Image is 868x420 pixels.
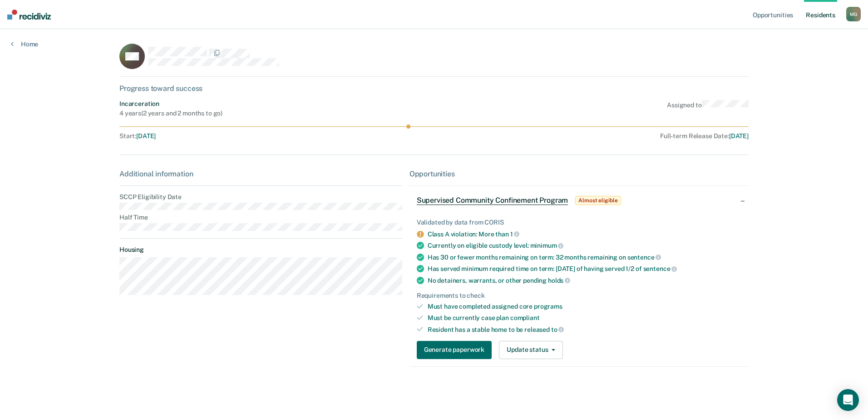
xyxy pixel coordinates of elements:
div: Opportunities [409,170,749,178]
span: sentence [643,265,677,272]
span: compliant [510,314,540,321]
span: [DATE] [136,132,156,140]
div: Start : [119,132,406,140]
div: Supervised Community Confinement ProgramAlmost eligible [409,186,749,215]
div: Additional information [119,170,402,178]
span: sentence [627,254,661,261]
div: Resident has a stable home to be released [428,325,741,334]
div: Progress toward success [119,84,749,93]
div: Full-term Release Date : [410,132,749,140]
div: Currently on eligible custody level: [428,241,741,250]
div: M G [846,7,861,21]
dt: Half Time [119,214,402,221]
div: Assigned to [667,100,749,117]
div: Incarceration [119,100,222,108]
span: Almost eligible [575,196,621,205]
button: Generate paperwork [417,341,492,359]
div: Class A violation: More than 1 [428,230,741,238]
span: [DATE] [729,132,749,140]
div: Must have completed assigned core [428,303,741,310]
div: No detainers, warrants, or other pending [428,276,741,285]
div: Must be currently case plan [428,314,741,322]
div: Open Intercom Messenger [837,389,859,411]
div: Validated by data from CORIS [417,219,741,226]
div: Requirements to check [417,292,741,300]
span: Supervised Community Confinement Program [417,196,568,205]
span: minimum [530,242,564,249]
div: Has served minimum required time on term: [DATE] of having served 1/2 of [428,265,741,273]
div: Has 30 or fewer months remaining on term: 32 months remaining on [428,253,741,261]
a: Generate paperwork [417,341,495,359]
span: to [551,326,564,333]
div: 4 years ( 2 years and 2 months to go ) [119,110,222,117]
dt: SCCP Eligibility Date [119,193,402,201]
dt: Housing [119,246,402,254]
span: programs [534,303,562,310]
button: Update status [499,341,563,359]
span: holds [548,277,570,284]
a: Home [11,40,38,48]
img: Recidiviz [7,10,51,20]
button: MG [846,7,861,21]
